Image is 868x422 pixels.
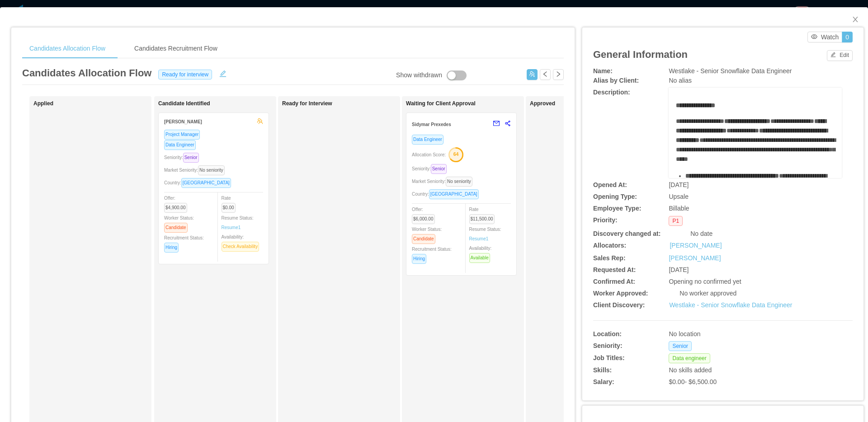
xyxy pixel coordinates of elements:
[412,207,439,221] span: Offer:
[164,223,188,233] span: Candidate
[257,118,263,124] span: team
[412,227,442,241] span: Worker Status:
[807,32,842,42] button: icon: eyeWatch
[412,254,426,264] span: Hiring
[593,77,639,84] b: Alias by Client:
[593,193,637,200] b: Opening Type:
[469,246,494,260] span: Availability:
[412,166,450,171] span: Seniority:
[669,378,717,385] span: $0.00 - $6,500.00
[669,216,683,226] span: P1
[669,193,689,200] span: Upsale
[469,253,490,263] span: Available
[446,177,472,187] span: No seniority
[488,117,500,131] button: mail
[593,67,613,75] b: Name:
[530,100,656,107] h1: Approved
[412,179,476,184] span: Market Seniority:
[593,290,648,297] b: Worker Approved:
[843,7,868,33] button: Close
[164,235,204,250] span: Recruitment Status:
[669,301,792,309] a: Westlake - Senior Snowflake Data Engineer
[164,119,202,124] strong: [PERSON_NAME]
[164,196,191,210] span: Offer:
[593,342,623,349] b: Seniority:
[469,214,495,224] span: $11,500.00
[222,224,241,231] a: Resume1
[669,341,692,351] span: Senior
[827,50,853,61] button: icon: editEdit
[593,266,636,273] b: Requested At:
[412,122,451,127] strong: Sidymar Prexedes
[429,189,479,199] span: [GEOGRAPHIC_DATA]
[669,77,692,84] span: No alias
[183,153,199,163] span: Senior
[453,151,459,157] text: 64
[22,66,151,80] article: Candidates Allocation Flow
[222,196,239,210] span: Rate
[412,214,435,224] span: $6,000.00
[22,38,113,59] div: Candidates Allocation Flow
[412,135,443,145] span: Data Engineer
[593,301,645,309] b: Client Discovery:
[164,180,235,185] span: Country:
[593,330,622,338] b: Location:
[469,235,489,242] a: Resume1
[842,32,853,42] button: 0
[852,16,859,23] i: icon: close
[669,88,842,178] div: rdw-wrapper
[669,181,689,188] span: [DATE]
[282,100,409,107] h1: Ready for Interview
[198,165,225,175] span: No seniority
[412,152,446,157] span: Allocation Score:
[446,147,464,161] button: 64
[593,354,625,361] b: Job Titles:
[222,234,263,249] span: Availability:
[222,216,254,230] span: Resume Status:
[164,168,228,173] span: Market Seniority:
[669,205,689,212] span: Billable
[33,100,160,107] h1: Applied
[669,254,721,262] a: [PERSON_NAME]
[164,203,187,213] span: $4,900.00
[412,247,452,261] span: Recruitment Status:
[412,234,435,244] span: Candidate
[222,242,259,252] span: Check Availability
[593,89,630,96] b: Description:
[540,69,551,80] button: icon: left
[593,47,688,62] article: General Information
[593,181,627,188] b: Opened At:
[412,192,482,197] span: Country:
[669,329,798,339] div: No location
[669,266,689,273] span: [DATE]
[593,378,614,385] b: Salary:
[164,243,179,253] span: Hiring
[669,278,741,285] span: Opening no confirmed yet
[527,69,538,80] button: icon: usergroup-add
[158,100,285,107] h1: Candidate Identified
[396,70,442,80] div: Show withdrawn
[593,205,641,212] b: Employee Type:
[222,203,236,213] span: $0.00
[469,207,498,221] span: Rate
[593,216,618,224] b: Priority:
[669,353,710,363] span: Data engineer
[181,178,231,188] span: [GEOGRAPHIC_DATA]
[505,120,511,127] span: share-alt
[676,101,835,191] div: rdw-editor
[593,254,626,262] b: Sales Rep:
[593,366,612,374] b: Skills:
[669,366,712,374] span: No skills added
[406,100,533,107] h1: Waiting for Client Approval
[216,68,230,77] button: icon: edit
[164,155,203,160] span: Seniority:
[593,278,635,285] b: Confirmed At:
[164,130,200,140] span: Project Manager
[158,70,212,80] span: Ready for interview
[670,241,722,250] a: [PERSON_NAME]
[553,69,564,80] button: icon: right
[593,242,626,249] b: Allocators:
[679,290,736,297] span: No worker approved
[164,140,196,150] span: Data Engineer
[431,164,447,174] span: Senior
